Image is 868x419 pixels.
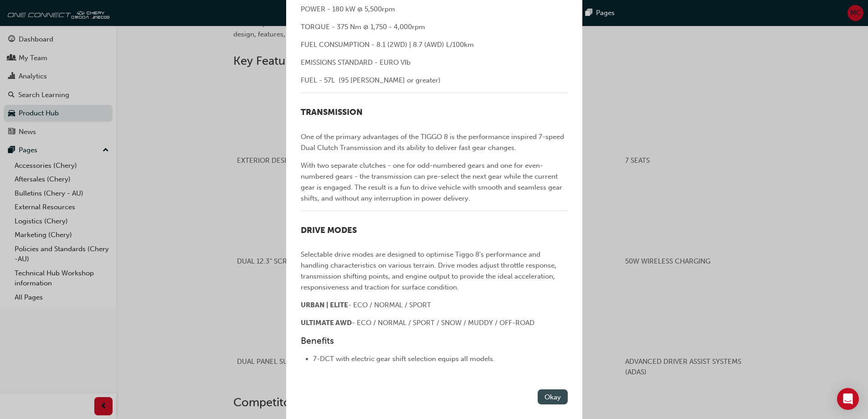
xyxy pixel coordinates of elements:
[301,41,474,49] span: FUEL CONSUMPTION - 8.1 (2WD) | 8.7 (AWD) L/100km
[301,250,558,291] span: Selectable drive modes are designed to optimise Tiggo 8's performance and handling characteristic...
[301,225,357,235] span: DRIVE MODES
[301,319,352,327] span: ULTIMATE AWD
[301,23,425,31] span: TORQUE - 375 Nm @ 1,750 - 4,000rpm
[538,389,568,404] button: Okay
[301,301,348,309] span: URBAN | ELITE
[301,161,564,202] span: With two separate clutches - one for odd-numbered gears and one for even-numbered gears - the tra...
[301,107,363,117] span: TRANSMISSION
[837,388,859,410] div: Open Intercom Messenger
[301,336,568,346] h3: Benefits
[301,5,395,13] span: POWER - 180 kW @ 5,500rpm
[348,301,431,309] span: - ECO / NORMAL / SPORT
[301,133,566,152] span: One of the primary advantages of the TIGGO 8 is the performance inspired 7-speed Dual Clutch Tran...
[313,354,568,364] li: 7-DCT with electric gear shift selection equips all models.
[301,58,411,67] span: EMISSIONS STANDARD - EURO VIb
[301,76,441,84] span: FUEL - 57L (95 [PERSON_NAME] or greater)
[352,319,534,327] span: - ECO / NORMAL / SPORT / SNOW / MUDDY / OFF-ROAD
